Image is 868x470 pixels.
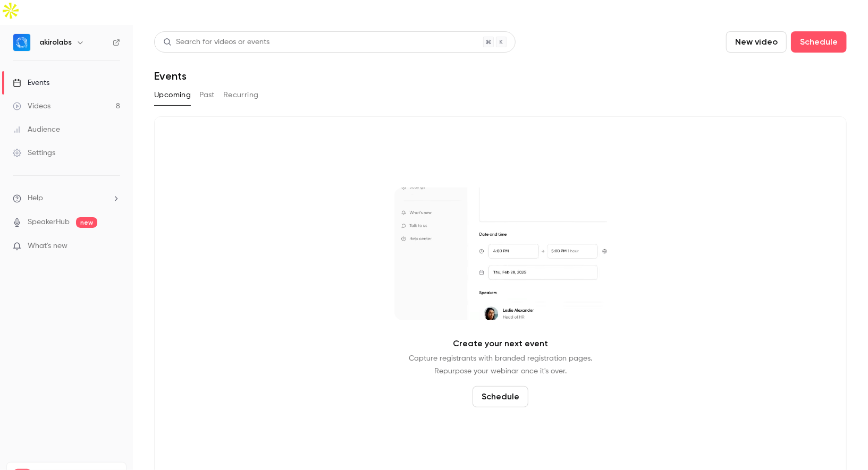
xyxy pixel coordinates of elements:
button: Upcoming [154,87,191,104]
div: Audience [13,124,60,135]
div: Settings [13,148,55,158]
iframe: Noticeable Trigger [107,242,120,251]
span: Help [28,193,43,204]
img: akirolabs [13,34,30,51]
div: Events [13,78,49,88]
p: Capture registrants with branded registration pages. Repurpose your webinar once it's over. [409,352,592,378]
button: Past [199,87,215,104]
button: Schedule [791,31,847,53]
div: Search for videos or events [163,37,269,48]
div: Videos [13,101,50,112]
span: new [76,217,97,228]
button: Recurring [223,87,259,104]
a: SpeakerHub [28,217,70,228]
h6: akirolabs [39,37,72,48]
h1: Events [154,70,187,82]
button: New video [726,31,787,53]
p: Create your next event [453,337,548,350]
span: What's new [28,241,68,252]
li: help-dropdown-opener [13,193,120,204]
button: Schedule [473,386,528,407]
